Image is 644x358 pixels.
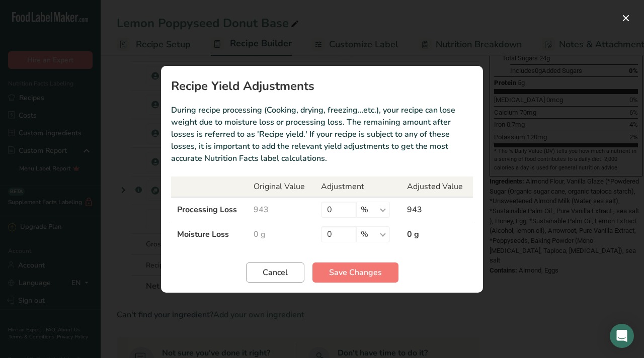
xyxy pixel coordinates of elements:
[401,176,473,197] th: Adjusted Value
[246,262,304,283] button: Cancel
[401,222,473,246] td: 0 g
[171,104,473,164] p: During recipe processing (Cooking, drying, freezing…etc.), your recipe can lose weight due to moi...
[312,262,398,283] button: Save Changes
[315,176,401,197] th: Adjustment
[329,266,382,279] span: Save Changes
[171,80,473,92] h1: Recipe Yield Adjustments
[248,176,315,197] th: Original Value
[248,197,315,222] td: 943
[401,197,473,222] td: 943
[171,197,248,222] td: Processing Loss
[610,324,634,348] div: Open Intercom Messenger
[248,222,315,246] td: 0 g
[171,222,248,246] td: Moisture Loss
[263,266,288,279] span: Cancel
